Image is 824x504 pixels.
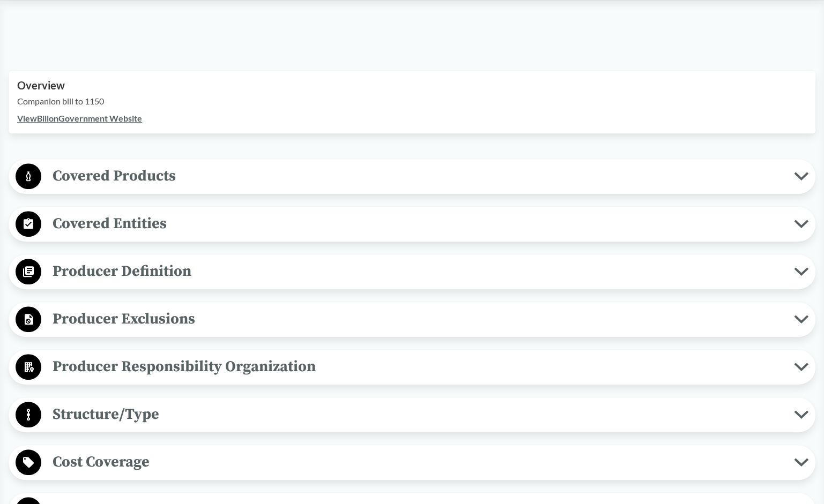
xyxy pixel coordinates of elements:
button: Producer Responsibility Organization [12,353,812,381]
button: Cost Coverage [12,449,812,476]
a: ViewBillonGovernment Website [17,113,142,123]
button: Covered Products [12,163,812,190]
h2: Overview [17,79,807,92]
span: Covered Entities [41,212,794,236]
button: Covered Entities [12,210,812,238]
p: Companion bill to 1150 [17,95,807,108]
button: Producer Definition [12,258,812,285]
button: Structure/Type [12,401,812,428]
span: Producer Definition [41,259,794,283]
span: Cost Coverage [41,450,794,474]
span: Structure/Type [41,402,794,426]
span: Producer Exclusions [41,307,794,331]
button: Producer Exclusions [12,306,812,333]
span: Covered Products [41,164,794,188]
span: Producer Responsibility Organization [41,355,794,379]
